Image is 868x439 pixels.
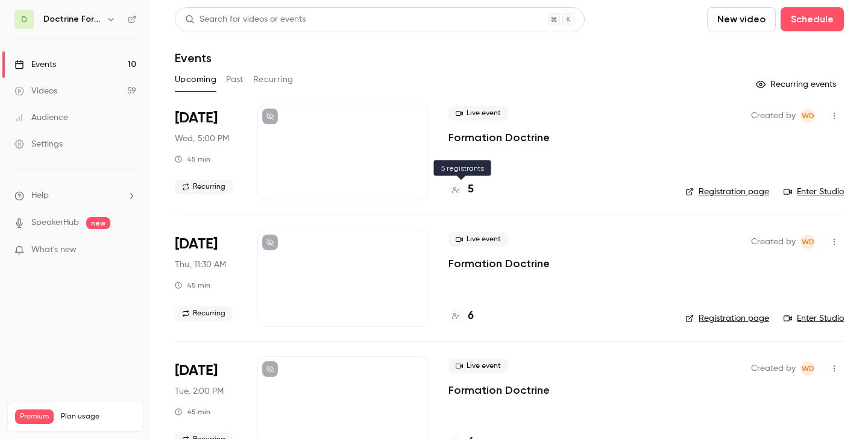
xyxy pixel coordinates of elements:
[31,244,77,256] span: What's new
[800,235,815,249] span: Webinar Doctrine
[15,409,54,424] span: Premium
[31,189,49,202] span: Help
[175,385,224,397] span: Tue, 2:00 PM
[750,75,844,94] button: Recurring events
[448,308,474,324] a: 6
[448,383,550,397] a: Formation Doctrine
[14,138,63,150] div: Settings
[800,361,815,376] span: Webinar Doctrine
[14,58,56,71] div: Events
[175,154,210,164] div: 45 min
[175,51,212,65] h1: Events
[175,70,216,89] button: Upcoming
[14,112,68,124] div: Audience
[175,259,226,271] span: Thu, 11:30 AM
[175,180,233,194] span: Recurring
[175,306,233,321] span: Recurring
[86,217,110,229] span: new
[800,109,815,123] span: Webinar Doctrine
[707,7,776,31] button: New video
[784,186,844,198] a: Enter Studio
[14,85,57,97] div: Videos
[61,412,136,422] span: Plan usage
[802,235,814,249] span: WD
[784,312,844,324] a: Enter Studio
[226,70,244,89] button: Past
[448,256,550,271] a: Formation Doctrine
[685,186,769,198] a: Registration page
[781,7,844,31] button: Schedule
[14,189,136,202] li: help-dropdown-opener
[751,235,796,249] span: Created by
[175,230,238,326] div: Sep 11 Thu, 11:30 AM (Europe/Paris)
[175,235,218,254] span: [DATE]
[175,407,210,417] div: 45 min
[448,106,508,121] span: Live event
[21,13,27,26] span: D
[185,13,306,26] div: Search for videos or events
[802,361,814,376] span: WD
[448,182,474,198] a: 5
[253,70,294,89] button: Recurring
[175,361,218,381] span: [DATE]
[448,232,508,247] span: Live event
[751,109,796,123] span: Created by
[31,216,79,229] a: SpeakerHub
[751,361,796,376] span: Created by
[175,133,229,145] span: Wed, 5:00 PM
[802,109,814,123] span: WD
[448,130,550,145] a: Formation Doctrine
[448,359,508,373] span: Live event
[175,280,210,290] div: 45 min
[685,312,769,324] a: Registration page
[175,109,218,128] span: [DATE]
[468,308,474,324] h4: 6
[175,104,238,200] div: Sep 10 Wed, 5:00 PM (Europe/Paris)
[43,13,101,25] h6: Doctrine Formation Corporate
[468,182,474,198] h4: 5
[122,245,136,256] iframe: Noticeable Trigger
